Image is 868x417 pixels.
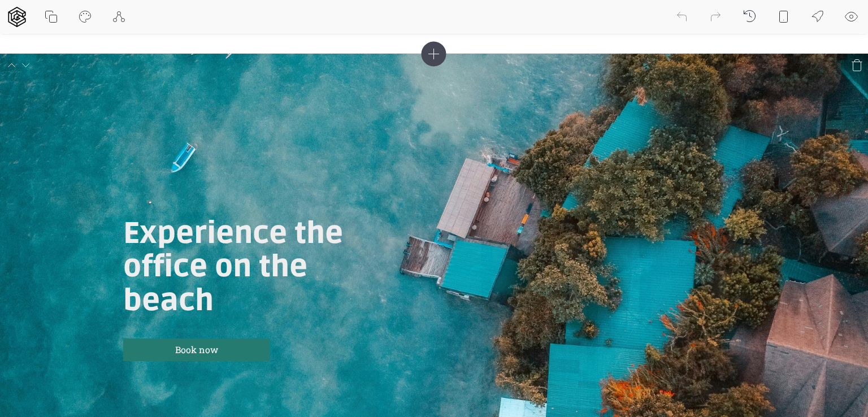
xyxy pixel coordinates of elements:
[14,54,37,76] div: Move down
[743,9,756,25] div: Backups
[132,343,261,357] span: Book now
[123,338,270,361] button: Book now
[845,54,868,76] div: Delete section
[123,217,376,318] h1: Experience the office on the beach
